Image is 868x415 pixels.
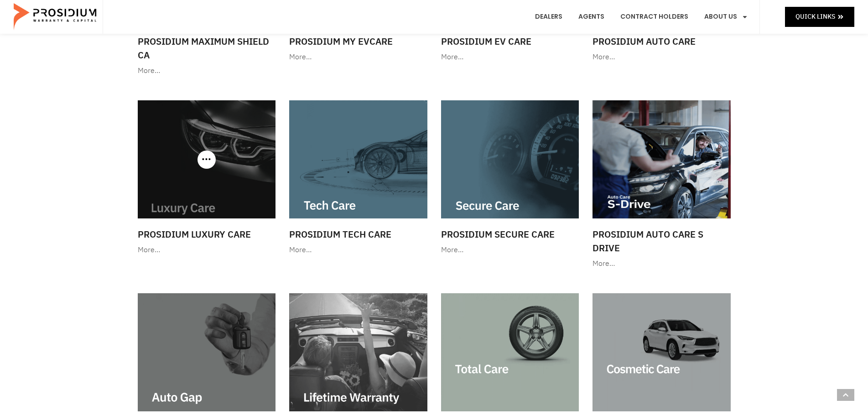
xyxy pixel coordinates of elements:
[138,35,276,62] h3: Prosidium Maximum Shield CA
[285,96,432,261] a: Prosidium Tech Care More…
[133,96,281,261] a: Prosidium Luxury Care More…
[593,257,731,270] div: More…
[289,35,427,48] h3: Prosidium My EVCare
[289,51,427,64] div: More…
[138,228,276,241] h3: Prosidium Luxury Care
[441,51,579,64] div: More…
[588,96,735,275] a: Prosidium Auto Care S Drive More…
[138,244,276,257] div: More…
[795,11,835,22] span: Quick Links
[593,51,731,64] div: More…
[593,228,731,255] h3: Prosidium Auto Care S Drive
[441,244,579,257] div: More…
[289,228,427,241] h3: Prosidium Tech Care
[138,64,276,78] div: More…
[593,35,731,48] h3: Prosidium Auto Care
[441,228,579,241] h3: Prosidium Secure Care
[437,96,584,261] a: Prosidium Secure Care More…
[785,7,854,26] a: Quick Links
[289,244,427,257] div: More…
[441,35,579,48] h3: Prosidium EV Care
